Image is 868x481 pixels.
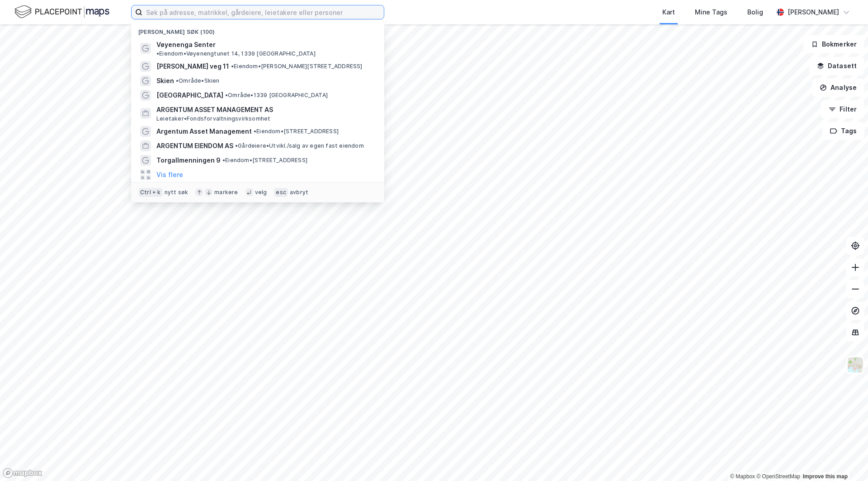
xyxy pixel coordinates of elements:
iframe: Chat Widget [823,438,868,481]
span: Eiendom • [STREET_ADDRESS] [254,128,339,135]
span: • [235,142,238,149]
div: Mine Tags [695,7,727,18]
div: markere [214,189,238,196]
input: Søk på adresse, matrikkel, gårdeiere, leietakere eller personer [142,5,384,19]
span: [GEOGRAPHIC_DATA] [156,90,223,101]
span: • [176,77,179,84]
span: Argentum Asset Management [156,126,252,137]
div: avbryt [290,189,308,196]
button: Tags [822,122,864,140]
a: Mapbox homepage [3,468,42,478]
span: ARGENTUM EIENDOM AS [156,140,233,151]
img: Z [847,356,864,374]
button: Bokmerker [803,35,864,53]
div: velg [255,189,267,196]
span: • [156,50,159,57]
span: Eiendom • Vøyenengtunet 14, 1339 [GEOGRAPHIC_DATA] [156,50,316,57]
div: Ctrl + k [138,188,163,197]
div: [PERSON_NAME] søk (100) [131,21,384,37]
span: [PERSON_NAME] veg 11 [156,61,229,72]
span: • [222,157,225,163]
span: Leietaker • Fondsforvaltningsvirksomhet [156,115,270,122]
a: OpenStreetMap [756,473,800,480]
span: Gårdeiere • Utvikl./salg av egen fast eiendom [235,142,364,149]
a: Improve this map [803,473,848,480]
div: nytt søk [165,189,189,196]
span: Eiendom • [PERSON_NAME][STREET_ADDRESS] [231,63,363,70]
div: [PERSON_NAME] [788,7,839,18]
div: esc [274,188,288,197]
span: ARGENTUM ASSET MANAGEMENT AS [156,104,373,115]
span: Skien [156,75,174,86]
span: • [231,63,234,70]
img: logo.f888ab2527a4732fd821a326f86c7f29.svg [14,4,109,20]
button: Vis flere [156,169,183,180]
a: Mapbox [730,473,755,480]
span: • [254,128,256,135]
span: Torgallmenningen 9 [156,155,221,166]
span: Eiendom • [STREET_ADDRESS] [222,157,307,164]
div: Bolig [747,7,763,18]
button: Filter [821,100,864,118]
button: Analyse [812,79,864,97]
span: Område • Skien [176,77,220,84]
span: Område • 1339 [GEOGRAPHIC_DATA] [225,92,328,99]
button: Datasett [809,57,864,75]
div: Kart [662,7,675,18]
span: Vøyenenga Senter [156,39,216,50]
span: • [225,92,228,98]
